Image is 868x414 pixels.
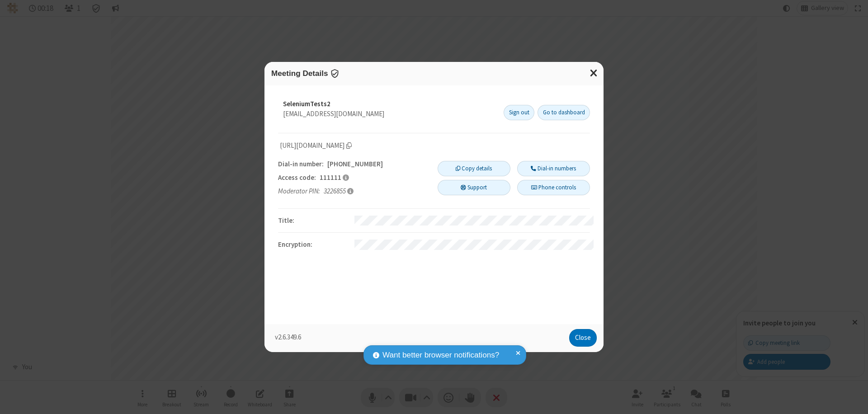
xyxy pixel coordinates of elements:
[271,69,328,78] span: Meeting Details
[517,180,590,195] button: Phone controls
[504,105,534,120] button: Sign out
[283,99,497,109] div: SeleniumTests2
[275,216,354,226] div: Title :
[283,109,497,119] div: [EMAIL_ADDRESS][DOMAIN_NAME]
[347,188,354,195] span: As the meeting organizer, entering this PIN gives you access to moderator and other administrativ...
[330,69,340,78] span: Encryption enabled
[382,349,499,361] span: Want better browser notifications?
[438,161,510,176] button: Copy details
[324,187,346,195] span: 3226855
[278,186,320,197] span: Moderator PIN:
[569,329,597,347] button: Close
[343,174,349,181] span: Participants should use this access code to connect to the meeting.
[327,160,383,168] span: [PHONE_NUMBER]
[538,105,590,120] a: Go to dashboard
[280,141,352,151] span: Copy meeting link
[275,240,354,250] div: Encryption :
[438,180,510,195] button: Support
[517,161,590,176] button: Dial-in numbers
[278,173,316,183] span: Access code:
[585,62,604,84] button: Close modal
[320,173,341,182] span: 111111
[275,332,566,347] p: v2.6.349.6
[278,159,324,169] span: Dial-in number:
